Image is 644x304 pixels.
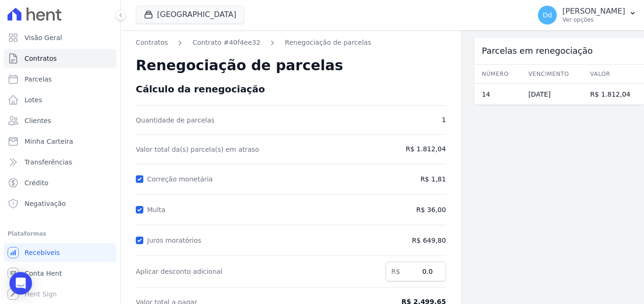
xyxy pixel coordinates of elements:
button: [GEOGRAPHIC_DATA] [136,6,244,24]
span: R$ 649,80 [375,236,446,246]
span: Valor total da(s) parcela(s) em atraso [136,145,366,154]
span: R$ 1.812,04 [375,144,446,154]
th: Número [474,65,521,84]
a: Parcelas [4,70,116,89]
span: Visão Geral [25,33,62,42]
span: Renegociação de parcelas [136,57,343,74]
span: Conta Hent [25,269,62,278]
a: Conta Hent [4,264,116,283]
span: Cálculo da renegociação [136,83,265,95]
a: Recebíveis [4,243,116,262]
td: 14 [474,84,521,105]
span: Negativação [25,199,66,208]
p: Ver opções [562,16,625,24]
p: [PERSON_NAME] [562,7,625,16]
button: Dd [PERSON_NAME] Ver opções [530,2,644,28]
span: 1 [375,115,446,125]
span: Quantidade de parcelas [136,115,366,125]
td: R$ 1.812,04 [583,84,644,105]
div: Parcelas em renegociação [474,38,644,64]
th: Valor [583,65,644,84]
a: Minha Carteira [4,132,116,151]
a: Visão Geral [4,28,116,47]
span: Recebíveis [25,248,60,257]
span: Lotes [25,95,42,105]
nav: Breadcrumb [136,38,446,48]
span: Clientes [25,116,51,125]
a: Negativação [4,194,116,213]
td: [DATE] [521,84,583,105]
label: Aplicar desconto adicional [136,267,376,276]
a: Contratos [136,38,168,48]
a: Transferências [4,153,116,172]
span: Dd [543,12,552,18]
th: Vencimento [521,65,583,84]
a: Lotes [4,90,116,109]
div: Plataformas [8,228,113,239]
label: Juros moratórios [147,237,205,244]
a: Contratos [4,49,116,68]
label: Multa [147,206,169,214]
a: Renegociação de parcelas [285,38,371,48]
label: Correção monetária [147,175,216,183]
div: Open Intercom Messenger [9,272,32,295]
a: Crédito [4,173,116,192]
span: Transferências [25,157,72,167]
a: Contrato #40f4ee32 [192,38,260,48]
span: R$ 36,00 [375,205,446,215]
span: Minha Carteira [25,137,73,146]
a: Clientes [4,111,116,130]
span: Contratos [25,54,57,63]
span: Parcelas [25,74,52,84]
span: R$ 1,81 [421,174,446,184]
span: Crédito [25,178,49,188]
